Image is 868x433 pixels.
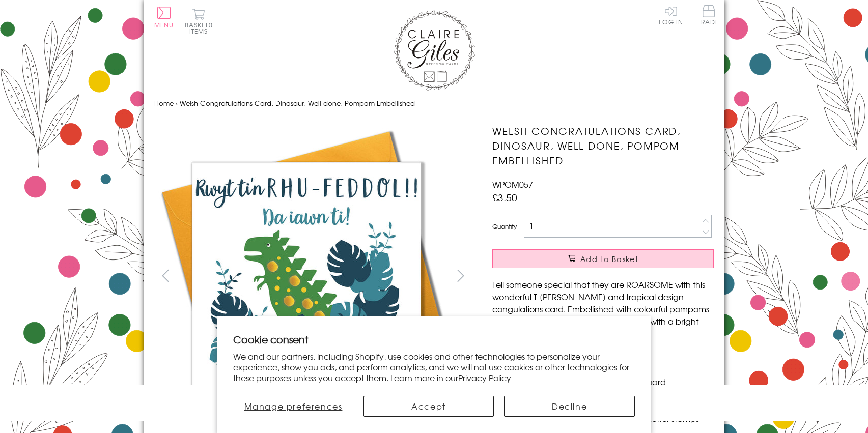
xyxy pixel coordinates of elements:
button: Menu [154,7,174,28]
span: Welsh Congratulations Card, Dinosaur, Well done, Pompom Embellished [180,98,415,108]
button: Accept [363,396,494,417]
span: Add to Basket [580,254,638,264]
label: Quantity [492,222,517,231]
img: Welsh Congratulations Card, Dinosaur, Well done, Pompom Embellished [154,124,460,429]
h1: Welsh Congratulations Card, Dinosaur, Well done, Pompom Embellished [492,124,714,167]
p: Tell someone special that they are ROARSOME with this wonderful T-[PERSON_NAME] and tropical desi... [492,278,714,339]
nav: breadcrumbs [154,93,714,114]
a: Privacy Policy [458,371,511,384]
span: › [176,98,178,108]
span: £3.50 [492,190,517,205]
button: Add to Basket [492,249,714,268]
img: Claire Giles Greetings Cards [394,10,475,91]
span: Menu [154,20,174,30]
span: WPOM057 [492,178,533,190]
span: Manage preferences [244,400,343,412]
button: prev [154,264,177,287]
p: We and our partners, including Shopify, use cookies and other technologies to personalize your ex... [233,351,635,383]
span: 0 items [189,20,213,36]
span: Trade [698,5,719,25]
button: Decline [504,396,634,417]
button: Basket0 items [185,8,213,34]
button: Manage preferences [233,396,353,417]
a: Trade [698,5,719,27]
a: Home [154,98,174,108]
button: next [449,264,472,287]
a: Log In [659,5,683,25]
h2: Cookie consent [233,332,635,347]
